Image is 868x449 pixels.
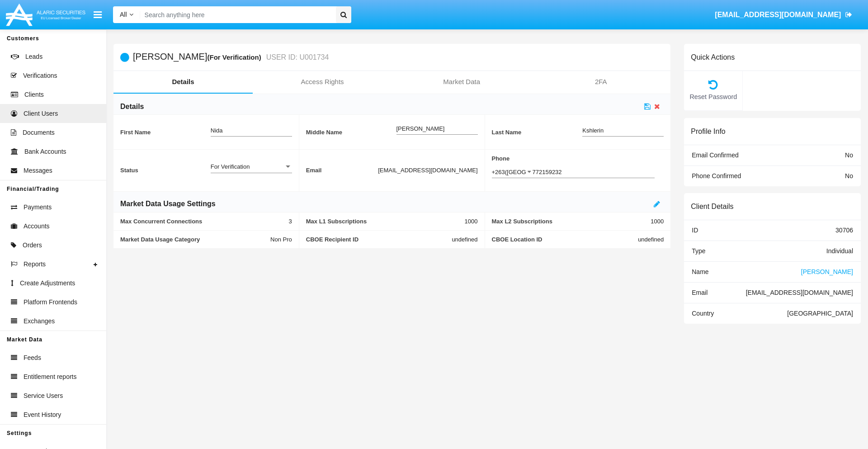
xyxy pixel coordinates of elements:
span: Payments [24,203,52,212]
span: Accounts [24,222,50,231]
span: 3 [289,218,292,225]
span: Create Adjustments [20,279,75,288]
span: Type [692,247,705,255]
span: Market Data Usage Category [120,236,270,243]
span: [GEOGRAPHIC_DATA] [787,310,853,317]
small: USER ID: U001734 [264,54,329,61]
span: Max L2 Subscriptions [492,218,651,225]
span: Max Concurrent Connections [120,218,289,225]
span: No [845,151,853,159]
h6: Market Data Usage Settings [120,199,216,209]
a: Details [113,71,253,93]
span: 30706 [835,227,853,234]
h6: Client Details [691,202,733,211]
span: Documents [23,128,55,137]
span: Email [306,167,378,174]
span: [EMAIL_ADDRESS][DOMAIN_NAME] [715,11,841,19]
a: [EMAIL_ADDRESS][DOMAIN_NAME] [711,2,857,28]
span: Service Users [24,391,63,401]
img: Logo image [5,1,87,28]
span: Exchanges [24,317,55,326]
span: Email [692,289,708,296]
span: Feeds [24,353,41,363]
span: First Name [120,129,211,136]
span: undefined [638,236,664,243]
h6: Details [120,102,144,112]
span: Orders [23,241,42,250]
span: 1000 [651,218,664,225]
span: Phone [492,155,664,162]
h6: Quick Actions [691,53,735,61]
span: CBOE Location ID [492,236,638,243]
span: ID [692,227,698,234]
span: CBOE Recipient ID [306,236,452,243]
a: Access Rights [253,71,392,93]
span: [EMAIL_ADDRESS][DOMAIN_NAME] [746,289,853,296]
span: All [120,11,127,18]
a: Market Data [392,71,531,93]
span: Max L1 Subscriptions [306,218,465,225]
a: All [113,10,140,19]
span: undefined [452,236,477,243]
span: Event History [24,410,61,420]
a: 2FA [531,71,670,93]
span: Phone Confirmed [692,172,741,180]
input: Search [140,6,333,23]
span: Bank Accounts [24,147,66,156]
span: Status [120,167,211,174]
span: [PERSON_NAME] [801,268,853,275]
span: Reports [24,260,46,269]
span: Last Name [492,129,583,136]
span: Leads [25,52,42,61]
span: [EMAIL_ADDRESS][DOMAIN_NAME] [378,167,477,174]
div: (For Verification) [207,52,264,62]
span: Client Users [24,109,58,118]
span: 1000 [465,218,478,225]
span: Email Confirmed [692,151,738,159]
span: Verifications [23,71,57,80]
h5: [PERSON_NAME] [133,52,329,62]
span: For Verification [211,163,250,170]
span: Country [692,310,714,317]
h6: Profile Info [691,127,725,136]
span: Entitlement reports [24,372,77,382]
span: Reset Password [689,92,738,102]
span: Platform Frontends [24,298,77,307]
span: Non Pro [270,236,292,243]
span: No [845,172,853,180]
span: Clients [24,90,44,99]
span: Name [692,268,708,275]
span: Individual [826,247,853,255]
span: Middle Name [306,129,396,136]
span: Messages [24,166,52,175]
